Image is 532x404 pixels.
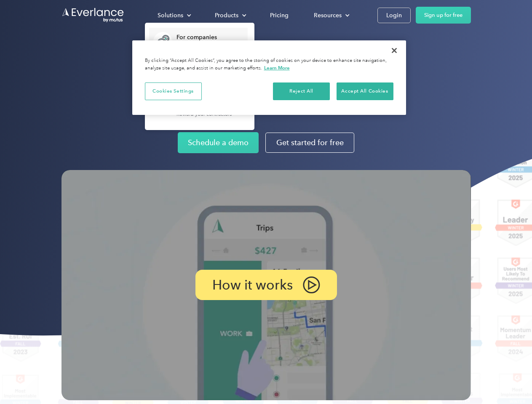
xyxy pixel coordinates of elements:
[314,10,342,21] div: Resources
[149,8,198,23] div: Solutions
[385,41,404,60] button: Close
[132,40,406,115] div: Privacy
[132,40,406,115] div: Cookie banner
[178,132,259,153] a: Schedule a demo
[264,65,290,71] a: More information about your privacy, opens in a new tab
[215,10,238,21] div: Products
[337,82,393,100] button: Accept All Cookies
[305,8,356,23] div: Resources
[265,133,354,153] a: Get started for free
[270,10,289,21] div: Pricing
[176,33,243,42] div: For companies
[158,10,183,21] div: Solutions
[386,10,402,21] div: Login
[149,28,248,55] a: For companiesEasy vehicle reimbursements
[416,7,471,24] a: Sign up for free
[212,280,293,290] p: How it works
[273,82,330,100] button: Reject All
[145,57,393,72] div: By clicking “Accept All Cookies”, you agree to the storing of cookies on your device to enhance s...
[145,23,254,130] nav: Solutions
[61,7,125,23] a: Go to homepage
[62,50,104,68] input: Submit
[262,8,297,23] a: Pricing
[206,8,253,23] div: Products
[145,82,202,100] button: Cookies Settings
[377,8,411,23] a: Login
